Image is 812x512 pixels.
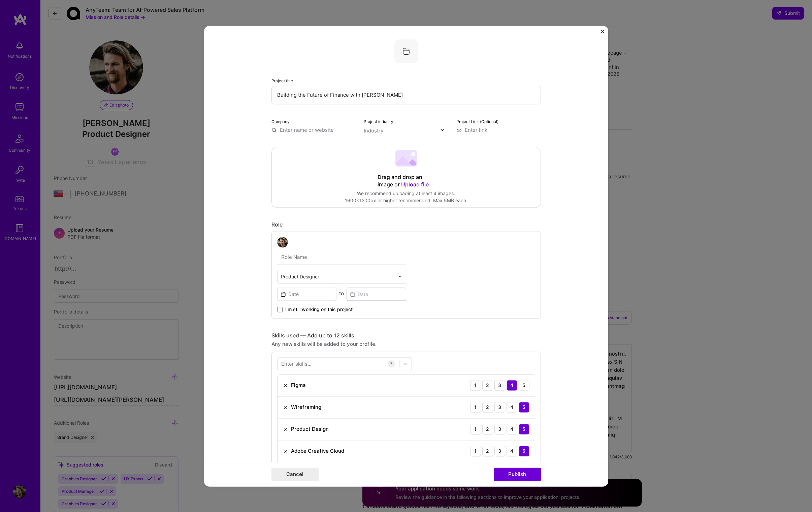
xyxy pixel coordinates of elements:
img: Remove [283,404,288,410]
div: We recommend uploading at least 4 images. [345,190,467,197]
label: Project industry [364,119,393,124]
button: Close [601,30,604,37]
label: Project title [271,78,293,83]
input: Role Name [277,250,406,264]
div: 4 [507,402,517,413]
div: Figma [291,382,306,389]
div: 2 [482,402,493,413]
input: Date [347,288,406,301]
div: Industry [364,127,383,134]
div: Drag and drop an image or Upload fileWe recommend uploading at least 4 images.1600x1200px or high... [271,147,541,208]
img: Remove [283,426,288,432]
input: Enter the name of the project [271,86,541,104]
img: drop icon [398,274,402,278]
div: Enter skills... [281,360,312,367]
button: Cancel [271,468,319,481]
label: Company [271,119,290,124]
div: 5 [519,424,529,434]
img: Remove [283,448,288,454]
div: 3 [494,424,505,434]
span: I’m still working on this project [285,306,353,313]
div: 2 [482,446,493,456]
div: 2 [482,380,493,391]
div: 7 [388,360,395,367]
img: drop icon [441,128,445,132]
img: Remove [283,383,288,388]
div: Skills used — Add up to 12 skills [271,332,541,339]
input: Enter link [456,126,541,133]
div: Any new skills will be added to your profile. [271,340,541,348]
div: 5 [519,380,529,391]
img: Company logo [394,39,418,63]
label: Project Link (Optional) [456,119,498,124]
div: to [339,290,344,297]
div: Wireframing [291,403,321,411]
div: 1 [470,424,481,434]
input: Date [277,288,337,301]
div: 1 [470,402,481,413]
div: 3 [494,380,505,391]
button: Publish [494,468,541,481]
div: 2 [482,424,493,434]
div: 1600x1200px or higher recommended. Max 5MB each. [345,197,467,204]
div: 4 [507,380,517,391]
div: Product Design [291,425,329,432]
div: 1 [470,446,481,456]
div: 5 [519,446,529,456]
div: 3 [494,446,505,456]
input: Enter name or website [271,126,356,133]
div: 5 [519,402,529,413]
span: Upload file [401,181,429,188]
div: Adobe Creative Cloud [291,447,344,454]
div: 4 [507,424,517,434]
div: Role [271,221,541,228]
div: 1 [470,380,481,391]
div: 4 [507,446,517,456]
div: Drag and drop an image or [378,174,435,188]
div: 3 [494,402,505,413]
